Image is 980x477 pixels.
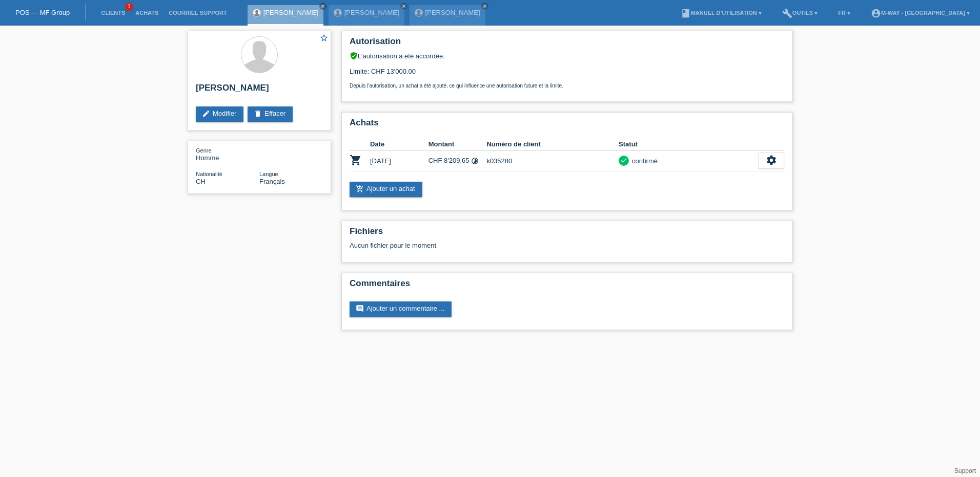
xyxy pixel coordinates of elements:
a: Courriel Support [164,10,232,16]
i: account_circle [871,8,881,18]
a: Clients [96,10,130,16]
div: confirmé [629,156,658,166]
a: close [319,3,326,10]
td: CHF 8'209.65 [428,150,487,171]
i: check [620,157,627,164]
i: 36 versements [471,157,479,165]
td: k035280 [486,150,619,171]
span: Langue [259,171,278,177]
a: [PERSON_NAME] [344,9,399,16]
a: close [400,3,407,10]
h2: [PERSON_NAME] [196,83,323,98]
a: editModifier [196,106,243,122]
a: POS — MF Group [15,9,70,16]
h2: Autorisation [350,36,784,52]
a: bookManuel d’utilisation ▾ [676,10,767,16]
a: Achats [130,10,164,16]
a: deleteEffacer [248,106,293,122]
i: edit [202,110,210,118]
th: Statut [619,138,759,150]
h2: Fichiers [350,226,784,242]
i: add_shopping_cart [356,185,364,193]
th: Montant [428,138,487,150]
i: close [320,4,325,9]
a: close [481,3,488,10]
i: settings [766,155,777,166]
span: Suisse [196,178,206,185]
span: 1 [125,3,133,11]
a: Support [954,467,976,474]
i: build [782,8,792,18]
a: buildOutils ▾ [777,10,823,16]
p: Depuis l’autorisation, un achat a été ajouté, ce qui influence une autorisation future et la limite. [350,83,784,89]
a: add_shopping_cartAjouter un achat [350,182,422,197]
a: account_circlem-way - [GEOGRAPHIC_DATA] ▾ [866,10,975,16]
i: close [482,4,487,9]
span: Genre [196,147,212,154]
a: commentAjouter un commentaire ... [350,301,452,317]
td: [DATE] [370,150,428,171]
i: POSP00026664 [350,154,362,166]
div: Limite: CHF 13'000.00 [350,60,784,89]
a: star_border [319,33,329,44]
i: star_border [319,33,329,42]
a: FR ▾ [833,10,855,16]
i: book [681,8,691,18]
th: Date [370,138,428,150]
i: close [401,4,406,9]
i: comment [356,305,364,313]
span: Français [259,178,285,185]
a: [PERSON_NAME] [263,9,318,16]
span: Nationalité [196,171,222,177]
h2: Achats [350,118,784,133]
i: verified_user [350,52,358,60]
div: L’autorisation a été accordée. [350,52,784,60]
div: Aucun fichier pour le moment [350,242,663,249]
div: Homme [196,146,259,162]
a: [PERSON_NAME] [425,9,480,16]
h2: Commentaires [350,278,784,294]
th: Numéro de client [486,138,619,150]
i: delete [254,110,262,118]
